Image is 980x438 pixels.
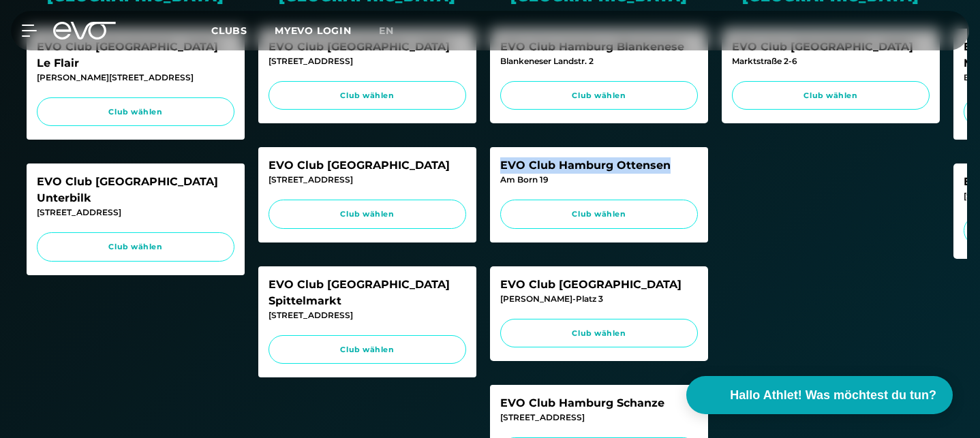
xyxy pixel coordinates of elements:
span: en [379,25,394,37]
span: Club wählen [281,344,453,356]
div: [STREET_ADDRESS] [500,411,698,424]
a: Club wählen [269,200,466,229]
span: Hallo Athlet! Was möchtest du tun? [730,386,936,405]
a: Club wählen [37,232,234,262]
a: Club wählen [269,81,466,110]
span: Club wählen [50,106,221,118]
div: [STREET_ADDRESS] [269,309,466,322]
div: EVO Club [GEOGRAPHIC_DATA] [269,157,466,174]
div: EVO Club Hamburg Ottensen [500,157,698,174]
a: MYEVO LOGIN [275,25,352,37]
a: Club wählen [500,319,698,348]
div: EVO Club [GEOGRAPHIC_DATA] [500,277,698,293]
div: Am Born 19 [500,174,698,186]
div: EVO Club [GEOGRAPHIC_DATA] Unterbilk [37,174,234,206]
button: Hallo Athlet! Was möchtest du tun? [686,376,953,414]
a: Club wählen [500,200,698,229]
a: Club wählen [37,97,234,127]
div: EVO Club Hamburg Schanze [500,395,698,411]
a: Club wählen [732,81,930,110]
div: [PERSON_NAME][STREET_ADDRESS] [37,72,234,84]
div: EVO Club [GEOGRAPHIC_DATA] Spittelmarkt [269,277,466,309]
span: Club wählen [50,241,221,253]
a: Clubs [211,24,275,37]
span: Club wählen [513,328,685,339]
a: Club wählen [269,335,466,364]
span: Club wählen [513,208,685,220]
div: [STREET_ADDRESS] [37,206,234,219]
span: Club wählen [281,90,453,101]
a: Club wählen [500,81,698,110]
div: [PERSON_NAME]-Platz 3 [500,293,698,305]
span: Clubs [211,25,247,37]
a: en [379,23,410,39]
span: Club wählen [513,90,685,101]
div: [STREET_ADDRESS] [269,174,466,186]
span: Club wählen [281,208,453,220]
span: Club wählen [745,90,917,101]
